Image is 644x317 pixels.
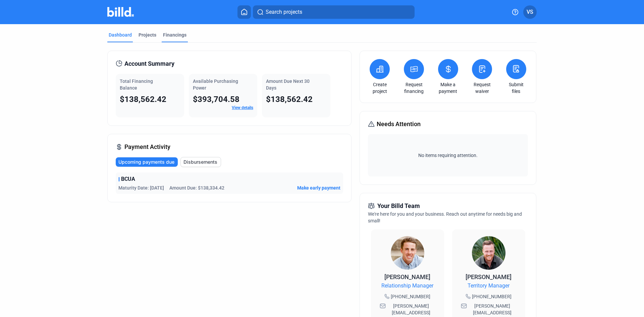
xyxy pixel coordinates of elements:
[193,78,238,91] span: Available Purchasing Power
[381,282,433,290] span: Relationship Manager
[377,119,421,129] span: Needs Attention
[402,81,426,95] a: Request financing
[391,236,424,270] img: Relationship Manager
[472,236,505,270] img: Territory Manager
[121,175,135,183] span: BCUA
[527,8,533,16] span: VS
[470,81,494,95] a: Request waiver
[180,157,221,167] button: Disbursements
[169,184,224,191] span: Amount Due: $138,334.42
[253,5,415,19] button: Search projects
[107,7,134,17] img: Billd Company Logo
[368,211,522,223] span: We're here for you and your business. Reach out anytime for needs big and small!
[266,8,302,16] span: Search projects
[118,184,164,191] span: Maturity Date: [DATE]
[163,32,186,38] div: Financings
[371,152,525,159] span: No items requiring attention.
[116,157,178,167] button: Upcoming payments due
[468,282,509,290] span: Territory Manager
[193,95,239,104] span: $393,704.58
[109,32,132,38] div: Dashboard
[120,78,153,91] span: Total Financing Balance
[472,293,512,300] span: [PHONE_NUMBER]
[377,201,420,211] span: Your Billd Team
[523,5,537,19] button: VS
[124,142,170,152] span: Payment Activity
[183,159,217,165] span: Disbursements
[266,78,310,91] span: Amount Due Next 30 Days
[466,273,512,280] span: [PERSON_NAME]
[120,95,166,104] span: $138,562.42
[504,81,528,95] a: Submit files
[368,81,391,95] a: Create project
[139,32,156,38] div: Projects
[232,105,253,110] a: View details
[118,159,174,165] span: Upcoming payments due
[297,184,340,191] button: Make early payment
[436,81,460,95] a: Make a payment
[391,293,430,300] span: [PHONE_NUMBER]
[124,59,174,68] span: Account Summary
[384,273,430,280] span: [PERSON_NAME]
[266,95,313,104] span: $138,562.42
